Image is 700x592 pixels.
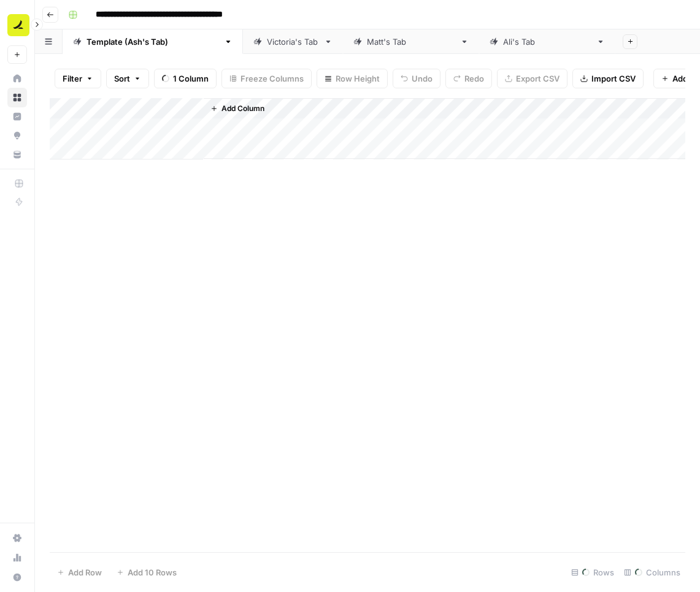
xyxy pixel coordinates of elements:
button: Redo [445,69,492,88]
span: Row Height [336,72,380,85]
a: Settings [7,528,27,548]
span: 1 Column [173,72,209,85]
button: Export CSV [497,69,567,88]
span: Freeze Columns [240,72,304,85]
a: Opportunities [7,126,27,145]
span: Filter [63,72,82,85]
button: Help + Support [7,567,27,587]
a: [PERSON_NAME]'s Tab [479,29,615,54]
button: Row Height [317,69,388,88]
div: Columns [619,563,685,582]
span: Sort [114,72,130,85]
a: Template ([PERSON_NAME]'s Tab) [63,29,243,54]
a: Usage [7,548,27,567]
span: Export CSV [516,72,560,85]
span: Redo [464,72,484,85]
a: Insights [7,107,27,126]
button: Freeze Columns [221,69,312,88]
button: Workspace: Ramp [7,10,27,40]
span: Import CSV [591,72,636,85]
a: Home [7,69,27,88]
a: [PERSON_NAME]'s Tab [343,29,479,54]
button: Add 10 Rows [109,563,184,582]
div: Template ([PERSON_NAME]'s Tab) [87,36,219,48]
button: Import CSV [572,69,644,88]
div: [PERSON_NAME]'s Tab [503,36,591,48]
span: Add 10 Rows [128,566,177,579]
button: Sort [106,69,149,88]
a: Browse [7,88,27,107]
button: Add Row [50,563,109,582]
span: Undo [412,72,433,85]
button: Undo [393,69,440,88]
a: Victoria's Tab [243,29,343,54]
button: 1 Column [154,69,217,88]
div: Rows [566,563,619,582]
img: Ramp Logo [7,14,29,36]
div: Victoria's Tab [267,36,319,48]
div: [PERSON_NAME]'s Tab [367,36,455,48]
span: Add Column [221,103,264,114]
button: Filter [55,69,101,88]
span: Add Row [68,566,102,579]
button: Add Column [206,101,269,117]
a: Your Data [7,145,27,164]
